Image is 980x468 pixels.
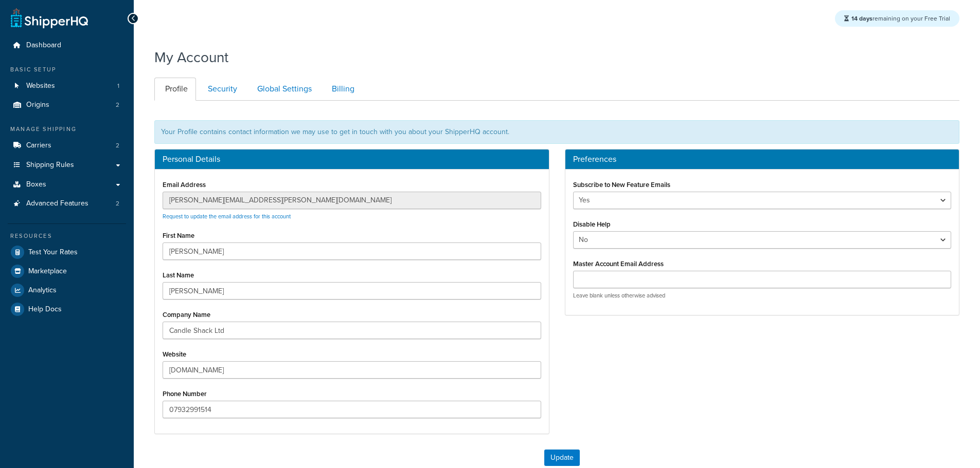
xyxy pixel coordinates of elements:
div: Resources [8,232,126,240]
span: Shipping Rules [26,161,74,170]
a: Global Settings [246,78,320,101]
span: Dashboard [26,41,61,50]
a: Boxes [8,175,126,194]
span: Boxes [26,180,46,189]
a: ShipperHQ Home [11,8,88,28]
span: Origins [26,101,49,109]
a: Analytics [8,281,126,299]
span: 2 [116,141,119,150]
label: Email Address [163,181,206,189]
label: Subscribe to New Feature Emails [573,181,670,189]
a: Help Docs [8,300,126,319]
span: Carriers [26,141,51,150]
a: Billing [321,78,363,101]
label: Disable Help [573,220,611,228]
h3: Personal Details [163,155,541,164]
a: Dashboard [8,36,126,55]
label: Website [163,350,186,358]
h3: Preferences [573,155,952,164]
span: Marketplace [28,267,67,276]
a: Test Your Rates [8,243,126,261]
li: Origins [8,96,126,115]
a: Profile [154,78,196,101]
a: Shipping Rules [8,156,126,175]
p: Leave blank unless otherwise advised [573,292,952,299]
strong: 14 days [851,14,872,23]
label: Phone Number [163,390,207,398]
div: Your Profile contains contact information we may use to get in touch with you about your ShipperH... [154,120,959,144]
div: Basic Setup [8,65,126,74]
span: 1 [117,82,119,90]
label: Master Account Email Address [573,260,664,268]
h1: My Account [154,47,228,67]
a: Carriers 2 [8,136,126,155]
span: Help Docs [28,305,62,314]
span: 2 [116,199,119,208]
div: remaining on your Free Trial [835,10,959,27]
span: Advanced Features [26,199,88,208]
a: Websites 1 [8,77,126,96]
a: Marketplace [8,262,126,280]
label: Company Name [163,311,210,319]
li: Advanced Features [8,194,126,213]
span: Analytics [28,286,57,295]
span: Websites [26,82,55,90]
a: Request to update the email address for this account [163,212,291,220]
span: 2 [116,101,119,109]
span: Test Your Rates [28,248,78,257]
a: Origins 2 [8,96,126,115]
li: Websites [8,77,126,96]
label: First Name [163,232,194,239]
label: Last Name [163,271,194,279]
li: Carriers [8,136,126,155]
a: Advanced Features 2 [8,194,126,213]
div: Manage Shipping [8,125,126,134]
a: Security [197,78,245,101]
button: Update [544,450,580,466]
